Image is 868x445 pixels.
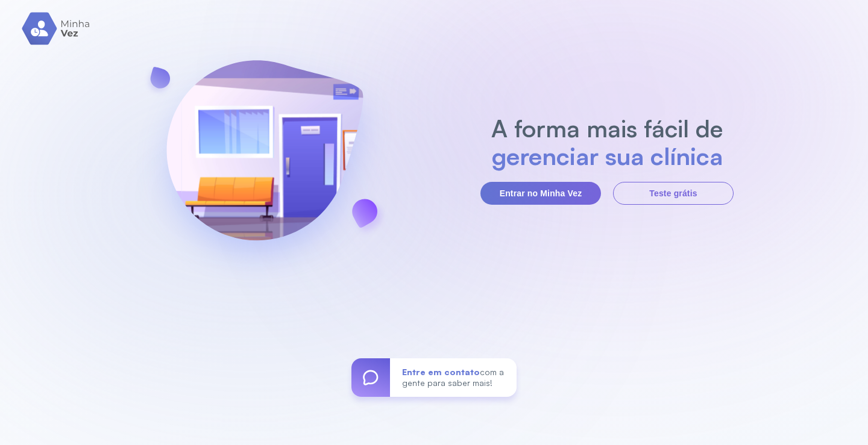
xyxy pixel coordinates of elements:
[22,12,91,45] img: logo.svg
[351,358,517,397] a: Entre em contatocom a gente para saber mais!
[402,367,480,377] span: Entre em contato
[485,142,729,170] h2: gerenciar sua clínica
[613,182,734,205] button: Teste grátis
[480,182,601,205] button: Entrar no Minha Vez
[485,114,729,142] h2: A forma mais fácil de
[390,358,517,397] div: com a gente para saber mais!
[134,28,395,290] img: banner-login.svg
